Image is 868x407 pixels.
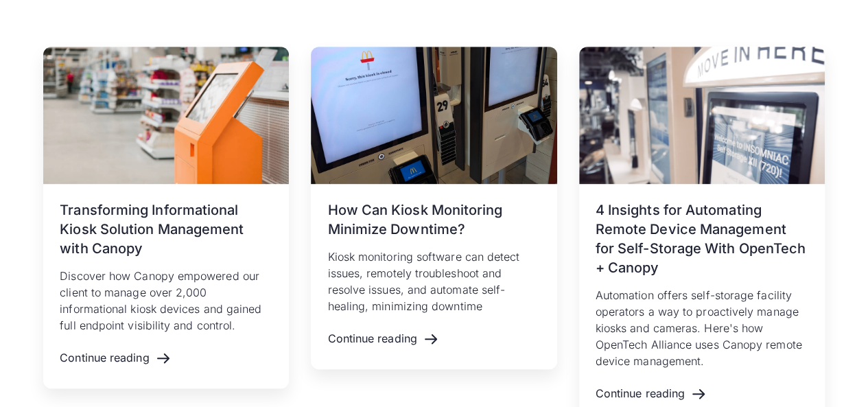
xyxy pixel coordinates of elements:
p: Kiosk monitoring software can detect issues, remotely troubleshoot and resolve issues, and automa... [327,248,540,314]
div: Continue reading [60,351,149,364]
a: Transforming Informational Kiosk Solution Management with CanopyDiscover how Canopy empowered our... [43,47,289,388]
h3: Transforming Informational Kiosk Solution Management with Canopy [60,200,272,258]
a: How Can Kiosk Monitoring Minimize Downtime?Kiosk monitoring software can detect issues, remotely ... [311,47,556,369]
h3: 4 Insights for Automating Remote Device Management for Self-Storage With OpenTech + Canopy [596,200,808,277]
p: Discover how Canopy empowered our client to manage over 2,000 informational kiosk devices and gai... [60,268,272,334]
p: Automation offers self-storage facility operators a way to proactively manage kiosks and cameras.... [596,287,808,369]
div: Continue reading [596,387,685,400]
div: Continue reading [327,332,417,345]
h3: How Can Kiosk Monitoring Minimize Downtime? [327,200,540,239]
